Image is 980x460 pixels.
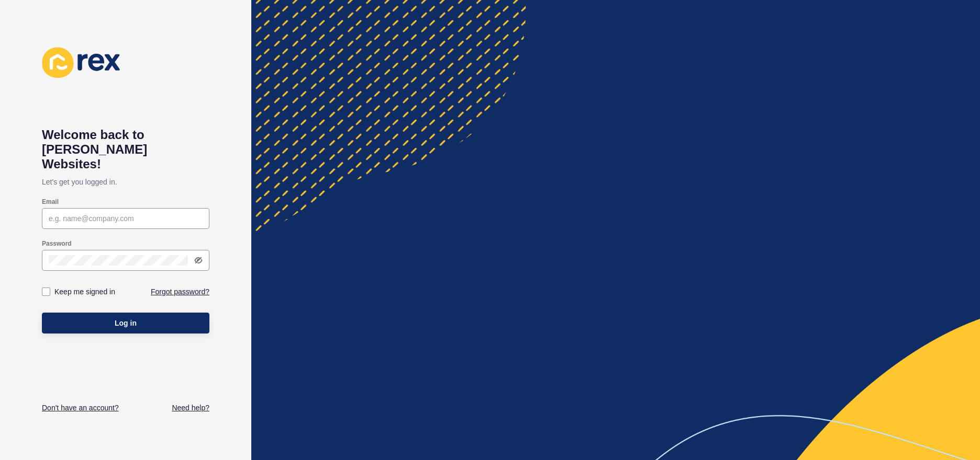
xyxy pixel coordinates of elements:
[151,286,209,297] a: Forgot password?
[115,318,137,328] span: Log in
[49,213,203,224] input: e.g. name@company.com
[172,402,209,413] a: Need help?
[42,313,209,333] button: Log in
[42,128,209,171] h1: Welcome back to [PERSON_NAME] Websites!
[42,239,72,248] label: Password
[42,402,119,413] a: Don't have an account?
[54,286,115,297] label: Keep me signed in
[42,198,59,206] label: Email
[42,171,209,192] p: Let's get you logged in.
